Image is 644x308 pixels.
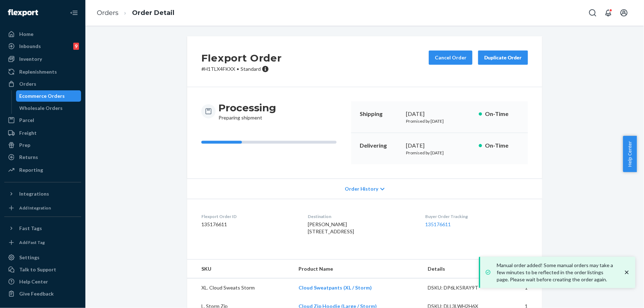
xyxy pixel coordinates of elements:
div: Preparing shipment [218,101,276,121]
td: XL. Cloud Sweats Storm [187,278,293,297]
p: Promised by [DATE] [406,150,473,156]
a: Freight [4,127,81,139]
dt: Destination [308,213,414,219]
div: Fast Tags [19,225,42,232]
div: DSKU: DP6LK5RAY9T [428,284,495,291]
a: Replenishments [4,66,81,78]
button: Open notifications [601,6,616,20]
button: Cancel Order [429,51,473,65]
div: Wholesale Orders [20,105,63,112]
a: Orders [97,9,118,17]
a: Settings [4,252,81,263]
div: Reporting [19,166,43,174]
a: Add Fast Tag [4,237,81,248]
a: Home [4,28,81,40]
svg: close toast [623,269,630,276]
p: Shipping [360,110,400,118]
div: [DATE] [406,142,473,150]
div: Add Fast Tag [19,239,45,245]
a: Returns [4,152,81,163]
div: Talk to Support [19,266,56,273]
div: Inbounds [19,43,41,50]
dt: Buyer Order Tracking [426,213,528,219]
div: Home [19,31,33,38]
div: Settings [19,254,39,261]
h3: Processing [218,101,276,114]
span: [PERSON_NAME] [STREET_ADDRESS] [308,221,354,234]
button: Open Search Box [586,6,600,20]
div: Replenishments [19,68,57,75]
div: Duplicate Order [484,54,522,61]
a: Inventory [4,53,81,65]
p: Delivering [360,142,400,150]
button: Help Center [623,136,637,172]
h2: Flexport Order [201,51,282,65]
dd: 135176611 [201,221,296,228]
a: Add Integration [4,202,81,214]
th: SKU [187,260,293,278]
div: Integrations [19,190,49,197]
ol: breadcrumbs [91,2,180,23]
div: Give Feedback [19,290,54,297]
a: Orders [4,78,81,90]
button: Fast Tags [4,223,81,234]
div: Orders [19,80,36,87]
div: [DATE] [406,110,473,118]
div: Inventory [19,55,42,63]
div: Returns [19,154,38,161]
dt: Flexport Order ID [201,213,296,219]
a: Reporting [4,164,81,176]
th: Product Name [293,260,422,278]
div: Freight [19,129,37,137]
div: Add Integration [19,205,51,211]
a: Cloud Sweatpants (XL / Storm) [299,285,372,291]
button: Open account menu [617,6,631,20]
div: Help Center [19,278,48,285]
span: Order History [345,185,379,192]
a: Prep [4,139,81,151]
p: Promised by [DATE] [406,118,473,124]
button: Duplicate Order [478,51,528,65]
a: Help Center [4,276,81,287]
p: # H1TLX4FKXX [201,65,282,73]
p: On-Time [485,110,519,118]
a: Parcel [4,115,81,126]
div: Ecommerce Orders [20,92,65,100]
span: • [237,66,239,72]
p: On-Time [485,142,519,150]
span: Standard [241,66,261,72]
div: Prep [19,142,30,149]
a: Wholesale Orders [16,102,81,114]
a: Talk to Support [4,264,81,275]
a: Order Detail [132,9,174,17]
a: Ecommerce Orders [16,90,81,102]
th: Details [422,260,500,278]
a: Inbounds9 [4,41,81,52]
button: Close Navigation [67,6,81,20]
p: Manual order added! Some manual orders may take a few minutes to be reflected in the order listin... [497,262,616,283]
button: Give Feedback [4,288,81,299]
div: 9 [73,43,79,50]
img: Flexport logo [8,9,38,16]
button: Integrations [4,188,81,200]
a: 135176611 [426,221,451,227]
div: Parcel [19,117,34,124]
